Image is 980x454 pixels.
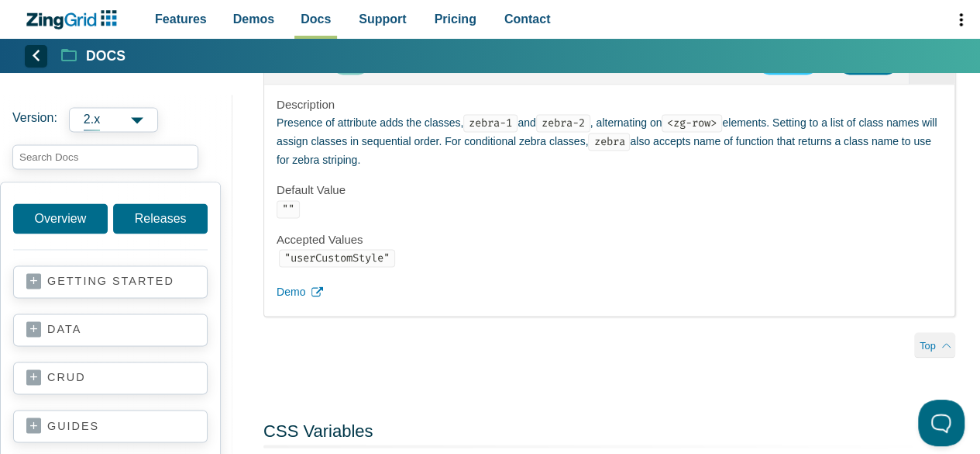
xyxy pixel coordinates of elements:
[918,400,965,446] iframe: Toggle Customer Support
[61,47,126,65] a: Docs
[588,133,630,151] code: zebra
[26,274,194,289] a: getting started
[277,232,942,248] h4: Accepted Values
[277,283,942,302] a: Demo
[12,144,198,169] input: search input
[277,97,942,113] h4: Description
[662,114,722,132] code: <zg-row>
[13,203,108,234] a: Overview
[536,114,590,132] code: zebra-2
[277,200,300,218] code: ""
[359,9,406,29] span: Support
[25,10,125,29] a: ZingChart Logo. Click to return to the homepage
[277,283,305,302] span: Demo
[86,50,126,64] strong: Docs
[463,114,518,132] code: zebra-1
[435,9,476,29] span: Pricing
[26,322,194,338] a: data
[12,107,57,132] span: Version:
[26,370,194,386] a: crud
[155,9,207,29] span: Features
[113,203,208,234] a: Releases
[263,421,373,440] a: CSS Variables
[12,107,220,132] label: Versions
[504,9,551,29] span: Contact
[301,9,331,29] span: Docs
[279,249,395,267] code: "userCustomStyle"
[233,9,274,29] span: Demos
[277,114,942,169] p: Presence of attribute adds the classes, and , alternating on elements. Setting to a list of class...
[26,418,194,434] a: guides
[277,182,942,198] h4: Default Value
